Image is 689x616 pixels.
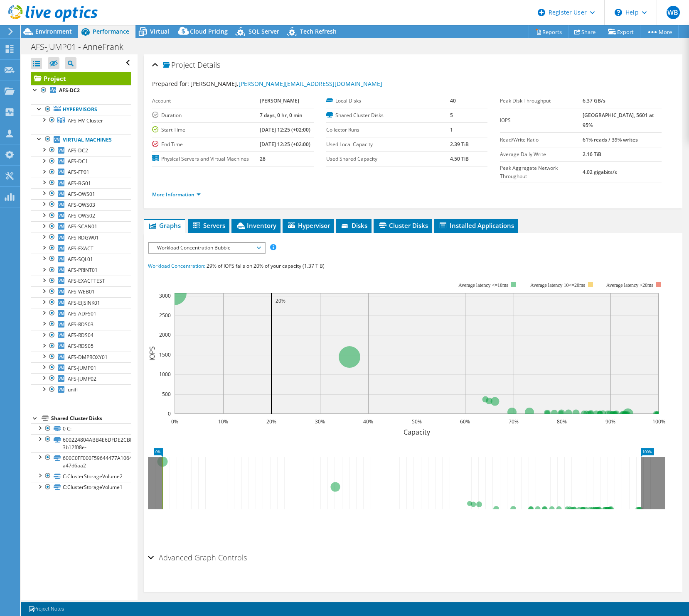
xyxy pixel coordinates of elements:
b: 2.16 TiB [583,151,601,158]
a: AFS-EIJSINK01 [31,297,131,308]
label: IOPS [500,116,583,125]
text: 40% [363,418,373,425]
text: 80% [557,418,567,425]
a: 0 C: [31,423,131,434]
a: AFS-RDS04 [31,330,131,341]
a: 600C0FF000F59644477A106401000000-a47d6aa2- [31,452,131,471]
span: AFS-RDS03 [68,321,94,328]
a: Project [31,72,131,85]
text: 2500 [159,312,171,319]
span: Performance [93,27,129,35]
span: Details [197,60,220,70]
text: 30% [315,418,325,425]
span: AFS-JUMP01 [68,364,96,372]
label: End Time [152,140,260,149]
label: Prepared for: [152,80,189,88]
a: AFS-OWS03 [31,199,131,210]
b: 61% reads / 39% writes [583,136,638,143]
text: 0% [171,418,178,425]
text: 70% [509,418,519,425]
tspan: Average latency 10<=20ms [530,282,585,288]
span: AFS-RDS04 [68,332,94,339]
a: AFS-DC1 [31,156,131,167]
span: unifi [68,386,78,393]
label: Shared Cluster Disks [326,111,450,120]
h2: Advanced Graph Controls [148,549,247,566]
span: AFS-FP01 [68,169,89,176]
text: 1000 [159,371,171,378]
a: [PERSON_NAME][EMAIL_ADDRESS][DOMAIN_NAME] [239,80,382,88]
span: AFS-ADFS01 [68,310,96,317]
text: IOPS [148,346,157,361]
a: AFS-DC2 [31,85,131,96]
label: Used Shared Capacity [326,155,450,163]
span: AFS-EXACTTEST [68,277,105,284]
b: 1 [450,126,453,133]
a: Share [568,25,602,38]
span: AFS-EXACT [68,245,94,252]
span: Virtual [150,27,169,35]
a: More Information [152,191,201,198]
text: 0 [168,410,171,417]
label: Read/Write Ratio [500,136,583,144]
text: 3000 [159,292,171,299]
label: Collector Runs [326,126,450,134]
a: C:ClusterStorageVolume2 [31,471,131,482]
a: AFS-DMPROXY01 [31,352,131,362]
b: [DATE] 12:25 (+02:00) [260,126,310,133]
a: C:ClusterStorageVolume1 [31,482,131,493]
b: 7 days, 0 hr, 0 min [260,112,303,119]
a: AFS-ADFS01 [31,308,131,319]
b: [PERSON_NAME] [260,97,299,104]
a: AFS-DC2 [31,145,131,156]
span: AFS-BG01 [68,180,91,187]
span: AFS-JUMP02 [68,375,96,382]
b: AFS-DC2 [59,87,80,94]
label: Peak Disk Throughput [500,97,583,105]
label: Average Daily Write [500,150,583,159]
b: 5 [450,112,453,119]
label: Peak Aggregate Network Throughput [500,164,583,181]
span: Workload Concentration: [148,262,205,269]
text: 10% [218,418,228,425]
span: SQL Server [249,27,279,35]
a: Hypervisors [31,104,131,115]
a: AFS-PRINT01 [31,265,131,276]
svg: \n [615,9,622,16]
a: AFS-RDGW01 [31,232,131,243]
a: unifi [31,384,131,395]
a: 600224804ABB4E6DFDE2CBF40D6584D4-3b12f08e- [31,434,131,452]
span: AFS-WEB01 [68,288,95,295]
a: Reports [529,25,568,38]
b: 6.37 GB/s [583,97,605,104]
a: AFS-SQL01 [31,254,131,264]
a: Virtual Machines [31,134,131,145]
text: 20% [276,297,285,304]
span: AFS-EIJSINK01 [68,299,100,306]
span: Installed Applications [438,221,514,230]
label: Start Time [152,126,260,134]
a: AFS-OWS02 [31,210,131,221]
span: 29% of IOPS falls on 20% of your capacity (1.37 TiB) [207,262,325,269]
span: Servers [192,221,225,230]
label: Account [152,97,260,105]
tspan: Average latency <=10ms [458,282,508,288]
a: AFS-EXACTTEST [31,276,131,286]
text: Average latency >20ms [606,282,653,288]
text: 2000 [159,331,171,338]
a: AFS-OWS01 [31,188,131,199]
a: AFS-JUMP01 [31,362,131,373]
span: Disks [340,221,367,230]
span: AFS-SCAN01 [68,223,97,230]
span: AFS-OWS01 [68,191,95,198]
text: Capacity [404,428,431,437]
span: WB [667,6,680,19]
text: 60% [460,418,470,425]
a: AFS-RDS05 [31,341,131,352]
span: Hypervisor [287,221,330,230]
a: AFS-HV-Cluster [31,115,131,126]
a: AFS-SCAN01 [31,221,131,232]
a: Project Notes [22,604,70,614]
span: AFS-HV-Cluster [68,117,103,124]
span: Environment [35,27,72,35]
